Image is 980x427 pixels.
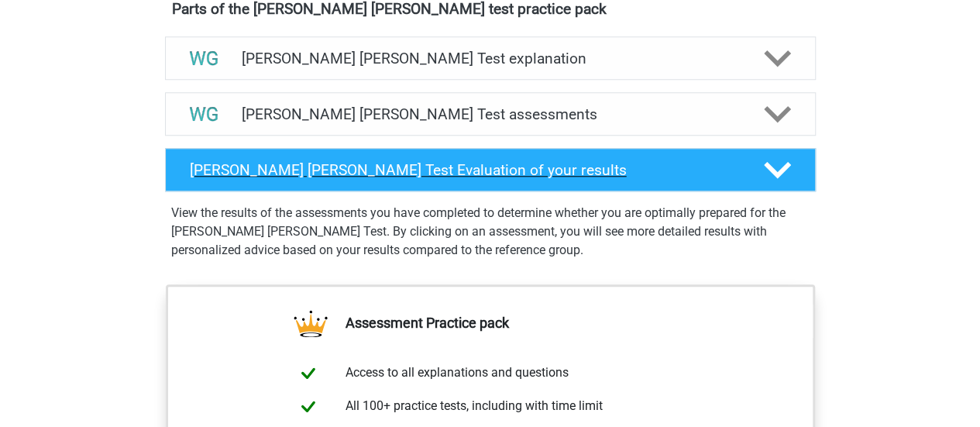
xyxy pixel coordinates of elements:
[242,50,739,67] h4: [PERSON_NAME] [PERSON_NAME] Test explanation
[184,39,224,78] img: watson glaser test explanations
[159,148,822,191] a: [PERSON_NAME] [PERSON_NAME] Test Evaluation of your results
[190,161,739,179] h4: [PERSON_NAME] [PERSON_NAME] Test Evaluation of your results
[242,105,739,123] h4: [PERSON_NAME] [PERSON_NAME] Test assessments
[171,204,810,260] p: View the results of the assessments you have completed to determine whether you are optimally pre...
[159,92,822,136] a: assessments [PERSON_NAME] [PERSON_NAME] Test assessments
[184,95,224,134] img: watson glaser test assessments
[159,36,822,80] a: explanations [PERSON_NAME] [PERSON_NAME] Test explanation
